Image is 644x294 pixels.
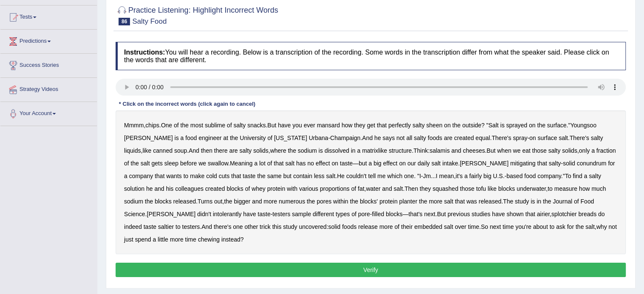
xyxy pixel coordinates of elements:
b: Meaning [230,160,253,167]
b: [PERSON_NAME] [124,135,173,141]
b: is [500,122,504,129]
b: their [401,223,412,230]
b: Youngsoo [570,122,597,129]
b: indeed [124,223,142,230]
b: not [396,135,404,141]
b: salty [548,147,561,154]
b: has [296,160,306,167]
b: lot [259,160,265,167]
b: previous [448,211,470,217]
b: [PERSON_NAME] [147,211,196,217]
b: salty [414,135,426,141]
b: liquids [124,147,141,154]
b: our [407,160,416,167]
b: structure [389,147,412,154]
b: find [573,173,583,179]
b: on [399,160,406,167]
b: Turns [198,198,213,205]
b: sheen [426,122,442,129]
b: which [387,173,403,179]
b: a [357,147,360,154]
b: one [233,223,243,230]
b: measure [554,185,577,192]
b: of [245,185,250,192]
b: blocks [498,185,515,192]
b: we [513,147,520,154]
b: blocks [386,211,403,217]
b: all [406,135,412,141]
a: Predictions [0,30,97,51]
b: matrixlike [362,147,387,154]
b: salty [412,122,425,129]
b: that [455,198,464,205]
b: blocks [155,198,171,205]
b: cuts [218,173,229,179]
b: of [124,160,129,167]
b: intake [442,160,458,167]
b: uncovered [299,223,326,230]
b: the [145,198,153,205]
b: there's [214,223,232,230]
b: blocks [227,185,243,192]
b: Food [580,198,594,205]
b: and [451,147,461,154]
b: the [180,122,188,129]
b: [PERSON_NAME] [460,160,509,167]
b: salt [394,185,403,192]
b: And [202,223,212,230]
b: food [185,135,197,141]
b: are [444,135,452,141]
b: numerous [279,198,305,205]
b: but [359,160,367,167]
b: bigger [234,198,250,205]
b: the [230,135,238,141]
b: the [543,198,551,205]
b: proportions [320,185,349,192]
b: a [584,173,587,179]
b: the [288,147,296,154]
span: 86 [119,18,130,25]
b: have [243,211,256,217]
b: protein [267,185,285,192]
b: that's [409,211,423,217]
b: to [183,173,188,179]
b: those [460,185,474,192]
b: much [591,185,606,192]
b: that [155,173,164,179]
b: U [493,173,497,179]
b: engineer [199,135,222,141]
b: big [373,160,381,167]
b: study [515,198,529,205]
b: study [283,223,297,230]
b: Science [124,211,145,217]
b: University [240,135,265,141]
b: a [180,135,184,141]
b: trick [260,223,271,230]
b: how [342,122,353,129]
b: airier [537,211,550,217]
button: Verify [116,263,626,277]
small: Salty Food [132,17,166,25]
b: swallow [208,160,228,167]
b: he [374,135,381,141]
b: daily [417,160,430,167]
b: planter [399,198,417,205]
b: like [488,185,497,192]
b: and [155,185,164,192]
b: is [531,198,535,205]
b: more [379,223,393,230]
b: to [547,185,553,192]
b: solution [124,185,144,192]
b: a [464,173,467,179]
b: intolerantly [213,211,242,217]
b: types [336,211,350,217]
b: how [579,185,590,192]
b: couldn't [346,173,367,179]
b: filled [372,211,384,217]
b: the [537,122,545,129]
b: on [444,122,451,129]
b: But [486,147,495,154]
b: the [131,160,139,167]
b: Then [404,185,418,192]
b: same [267,173,282,179]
